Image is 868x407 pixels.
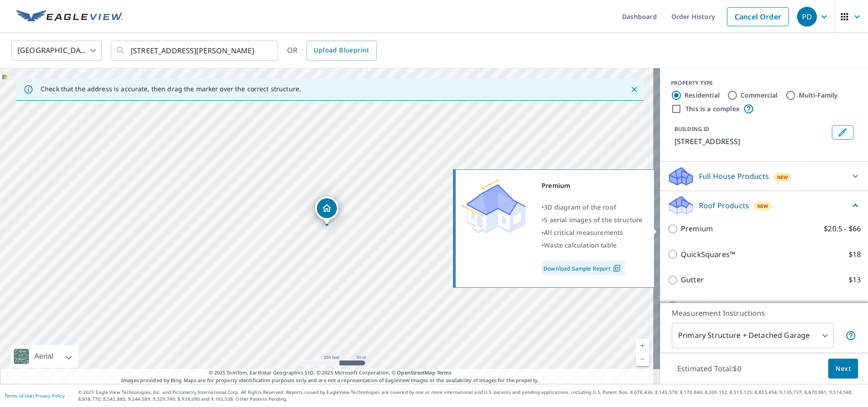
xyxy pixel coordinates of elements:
p: Gutter [681,274,704,285]
p: Estimated Total: $0 [670,359,749,379]
div: [GEOGRAPHIC_DATA] [11,38,102,63]
span: 3D diagram of the roof [544,203,616,211]
a: Cancel Order [727,7,789,26]
span: © 2025 TomTom, Earthstar Geographics SIO, © 2025 Microsoft Corporation, © [209,369,452,377]
label: This is a complex [685,104,740,113]
button: Next [828,359,858,379]
div: PD [797,7,817,27]
div: Premium [542,179,643,192]
img: Premium [462,179,526,234]
div: Primary Structure + Detached Garage [672,323,834,348]
a: Upload Blueprint [307,41,376,61]
p: $20.5 - $66 [824,223,861,234]
a: Download Sample Report [542,261,625,275]
span: New [757,202,769,210]
span: Waste calculation table [544,241,617,249]
p: Full House Products [699,171,769,182]
button: Close [628,84,640,95]
span: All critical measurements [544,228,623,237]
img: Pdf Icon [611,264,623,272]
p: Check that the address is accurate, then drag the marker over the correct structure. [41,85,301,93]
span: Upload Blueprint [314,45,369,56]
label: Residential [684,91,720,100]
div: • [542,239,643,252]
div: • [542,214,643,226]
p: Premium [681,223,713,234]
a: Terms of Use [5,393,33,399]
div: OR [287,41,377,61]
p: | [5,393,65,398]
img: EV Logo [16,10,123,23]
p: Bid Perfect™ [681,300,725,311]
button: Edit building 1 [832,125,854,140]
span: 5 aerial images of the structure [544,215,642,224]
div: Aerial [32,345,56,368]
p: Roof Products [699,200,749,211]
p: QuickSquares™ [681,249,735,260]
a: OpenStreetMap [397,369,435,376]
p: $18 [849,300,861,311]
p: $18 [849,249,861,260]
a: Terms [437,369,452,376]
span: Next [835,363,851,374]
p: $13 [849,274,861,285]
div: Aerial [11,345,78,368]
p: BUILDING ID [675,125,709,133]
label: Multi-Family [799,91,838,100]
a: Current Level 17, Zoom In [636,339,649,352]
div: Dropped pin, building 1, Residential property, 51 Pinewood Ln Hadley, NY 12835 [315,196,339,225]
div: Roof ProductsNew [667,195,861,216]
span: Your report will include the primary structure and a detached garage if one exists. [845,330,856,341]
p: © 2025 Eagle View Technologies, Inc. and Pictometry International Corp. All Rights Reserved. Repo... [78,389,863,402]
a: Current Level 17, Zoom Out [636,352,649,366]
div: • [542,226,643,239]
p: Measurement Instructions [672,308,856,318]
div: PROPERTY TYPE [671,79,857,87]
label: Commercial [741,91,778,100]
p: [STREET_ADDRESS] [675,136,828,147]
a: Privacy Policy [35,393,65,399]
div: Full House ProductsNew [667,165,861,187]
span: New [777,173,788,181]
div: • [542,201,643,214]
input: Search by address or latitude-longitude [131,38,259,63]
